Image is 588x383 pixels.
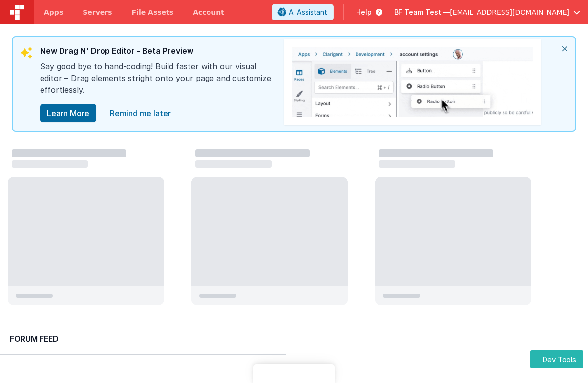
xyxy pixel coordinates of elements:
[44,7,63,17] span: Apps
[272,4,334,20] button: AI Assistant
[356,7,372,17] span: Help
[40,45,274,60] div: New Drag N' Drop Editor - Beta Preview
[40,104,96,122] button: Learn More
[530,350,583,368] button: Dev Tools
[40,60,274,103] div: Say good bye to hand-coding! Build faster with our visual editor – Drag elements stright onto you...
[394,7,580,17] button: BF Team Test — [EMAIL_ADDRESS][DOMAIN_NAME]
[450,7,569,17] span: [EMAIL_ADDRESS][DOMAIN_NAME]
[132,7,174,17] span: File Assets
[554,37,575,60] i: close
[83,7,112,17] span: Servers
[289,7,327,17] span: AI Assistant
[394,7,450,17] span: BF Team Test —
[10,333,276,344] h2: Forum Feed
[104,103,177,123] a: close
